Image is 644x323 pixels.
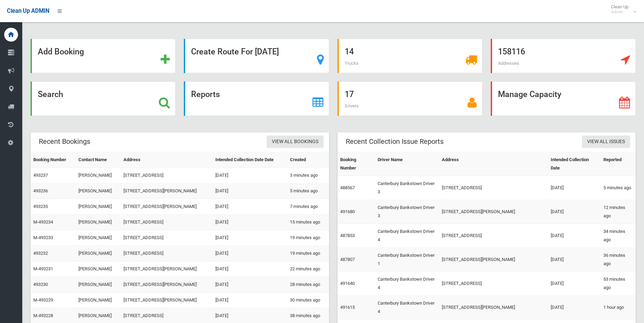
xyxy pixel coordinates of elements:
td: [PERSON_NAME] [76,183,121,199]
strong: 158116 [498,47,525,56]
a: 493230 [33,282,48,287]
a: 14 Trucks [337,39,482,73]
span: Clean Up [608,4,635,15]
header: Recent Collection Issue Reports [337,135,452,148]
td: [DATE] [548,176,600,200]
td: [DATE] [548,296,600,320]
td: [DATE] [213,293,287,308]
a: Reports [184,81,329,116]
a: 491615 [340,305,355,310]
a: 487807 [340,257,355,262]
strong: Manage Capacity [498,89,561,99]
header: Recent Bookings [31,135,98,148]
td: 19 minutes ago [287,246,329,261]
td: Canterbury Bankstown Driver 4 [375,296,439,320]
td: [STREET_ADDRESS][PERSON_NAME] [121,199,213,215]
span: Drivers [345,103,359,108]
span: Trucks [345,61,359,66]
td: Canterbury Bankstown Driver 1 [375,248,439,272]
td: 28 minutes ago [287,277,329,293]
td: [PERSON_NAME] [76,261,121,277]
td: [STREET_ADDRESS] [121,168,213,183]
td: 5 minutes ago [287,183,329,199]
a: 493236 [33,188,48,193]
td: [DATE] [213,230,287,246]
strong: 14 [345,47,354,56]
a: Add Booking [31,39,175,73]
td: [DATE] [213,168,287,183]
strong: Search [38,89,63,99]
td: [PERSON_NAME] [76,293,121,308]
th: Address [121,152,213,168]
td: [DATE] [213,277,287,293]
a: 491640 [340,281,355,286]
td: Canterbury Bankstown Driver 4 [375,272,439,296]
td: [DATE] [548,200,600,224]
td: [DATE] [548,272,600,296]
a: 493235 [33,204,48,209]
td: [STREET_ADDRESS][PERSON_NAME] [121,293,213,308]
th: Intended Collection Date Date [213,152,287,168]
a: 17 Drivers [337,81,482,116]
td: 12 minutes ago [601,200,636,224]
a: M-493234 [33,219,53,225]
td: [STREET_ADDRESS] [121,246,213,261]
a: 158116 Addresses [491,39,636,73]
a: M-493233 [33,235,53,240]
td: [DATE] [548,224,600,248]
td: [STREET_ADDRESS][PERSON_NAME] [439,200,548,224]
td: 5 minutes ago [601,176,636,200]
strong: Reports [191,89,220,99]
td: [PERSON_NAME] [76,246,121,261]
td: [STREET_ADDRESS] [121,215,213,230]
td: 53 minutes ago [601,272,636,296]
th: Reported [601,152,636,176]
td: [DATE] [548,248,600,272]
a: 487853 [340,233,355,238]
td: [DATE] [213,246,287,261]
td: 3 minutes ago [287,168,329,183]
td: [PERSON_NAME] [76,168,121,183]
td: 1 hour ago [601,296,636,320]
th: Booking Number [337,152,375,176]
th: Contact Name [76,152,121,168]
a: M-493228 [33,313,53,318]
td: 15 minutes ago [287,215,329,230]
td: [PERSON_NAME] [76,230,121,246]
td: Canterbury Bankstown Driver 4 [375,224,439,248]
td: 30 minutes ago [287,293,329,308]
a: M-493229 [33,297,53,303]
td: [STREET_ADDRESS][PERSON_NAME] [121,261,213,277]
th: Intended Collection Date [548,152,600,176]
td: [DATE] [213,261,287,277]
strong: Create Route For [DATE] [191,47,279,56]
td: Canterbury Bankstown Driver 3 [375,200,439,224]
th: Created [287,152,329,168]
td: [DATE] [213,215,287,230]
a: View All Bookings [267,136,324,148]
td: [PERSON_NAME] [76,199,121,215]
a: 493237 [33,173,48,178]
td: [STREET_ADDRESS] [439,272,548,296]
td: 7 minutes ago [287,199,329,215]
td: [STREET_ADDRESS][PERSON_NAME] [439,248,548,272]
a: 493232 [33,251,48,256]
td: [STREET_ADDRESS] [439,176,548,200]
a: Create Route For [DATE] [184,39,329,73]
td: [PERSON_NAME] [76,215,121,230]
th: Address [439,152,548,176]
td: 34 minutes ago [601,224,636,248]
td: [PERSON_NAME] [76,277,121,293]
a: Search [31,81,175,116]
td: 22 minutes ago [287,261,329,277]
small: Admin [611,9,628,15]
strong: 17 [345,89,354,99]
td: [STREET_ADDRESS][PERSON_NAME] [121,277,213,293]
td: Canterbury Bankstown Driver 3 [375,176,439,200]
a: Manage Capacity [491,81,636,116]
span: Addresses [498,61,519,66]
th: Booking Number [31,152,76,168]
span: Clean Up ADMIN [7,8,49,14]
td: [DATE] [213,183,287,199]
a: 491680 [340,209,355,214]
